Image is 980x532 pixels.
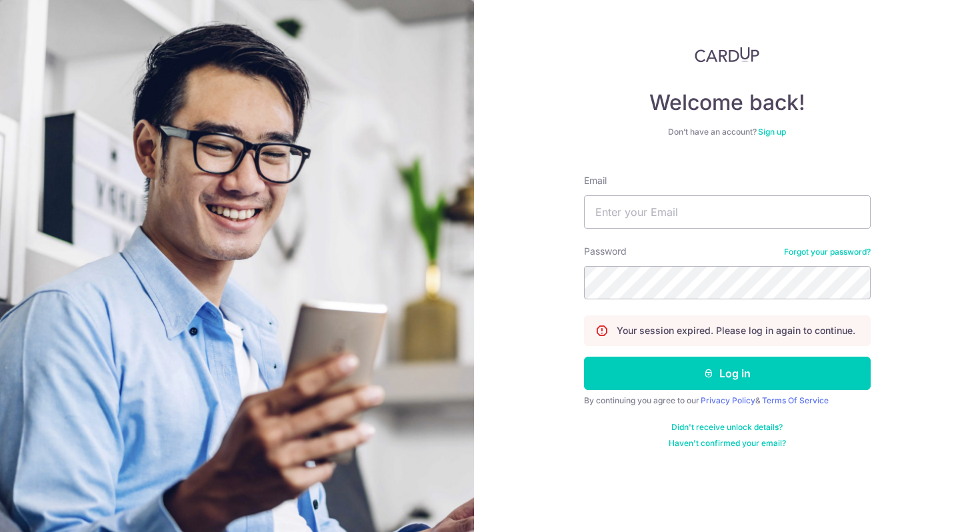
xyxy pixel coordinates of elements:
[617,324,855,337] p: Your session expired. Please log in again to continue.
[584,127,871,137] div: Don’t have an account?
[671,422,783,433] a: Didn't receive unlock details?
[584,357,871,390] button: Log in
[695,47,760,63] img: CardUp Logo
[584,89,871,116] h4: Welcome back!
[584,245,627,258] label: Password
[758,127,786,137] a: Sign up
[584,395,871,406] div: By continuing you agree to our &
[762,395,829,405] a: Terms Of Service
[669,438,786,449] a: Haven't confirmed your email?
[784,247,871,257] a: Forgot your password?
[701,395,755,405] a: Privacy Policy
[584,195,871,229] input: Enter your Email
[584,174,607,187] label: Email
